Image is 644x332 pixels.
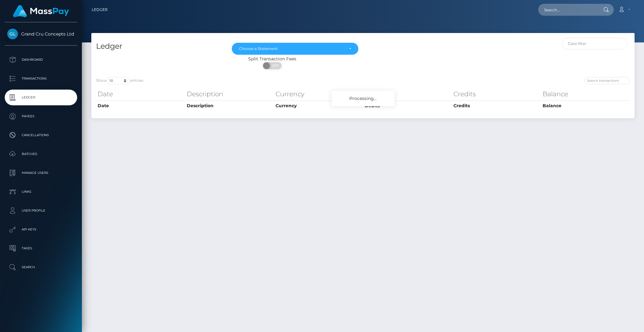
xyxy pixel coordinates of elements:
[538,4,597,16] input: Search...
[5,146,77,162] a: Batches
[13,5,69,17] img: MassPay Logo
[7,93,75,102] p: Ledger
[5,222,77,237] a: API Keys
[5,108,77,124] a: Payees
[266,62,282,69] span: OFF
[7,168,75,178] p: Manage Users
[92,3,108,16] a: Ledger
[7,112,75,121] p: Payees
[274,88,363,100] th: Currency
[7,263,75,272] p: Search
[96,41,222,52] h4: Ledger
[7,187,75,196] p: Links
[5,241,77,256] a: Taxes
[5,127,77,143] a: Cancellations
[96,77,143,84] label: Show entries
[5,71,77,86] a: Transactions
[274,101,363,111] th: Currency
[7,55,75,64] p: Dashboard
[363,88,452,100] th: Debits
[5,90,77,105] a: Ledger
[5,52,77,68] a: Dashboard
[584,77,630,84] input: Search transactions
[452,88,541,100] th: Credits
[7,244,75,253] p: Taxes
[541,88,630,100] th: Balance
[232,43,358,55] button: Choose a Statement
[541,101,630,111] th: Balance
[5,259,77,275] a: Search
[5,184,77,200] a: Links
[363,101,452,111] th: Debits
[185,101,274,111] th: Description
[452,101,541,111] th: Credits
[91,56,453,62] div: Split Transaction Fees
[7,149,75,159] p: Batches
[7,225,75,234] p: API Keys
[185,88,274,100] th: Description
[7,74,75,83] p: Transactions
[7,29,18,39] img: Grand Cru Concepts Ltd
[5,203,77,219] a: User Profile
[239,46,344,51] div: Choose a Statement
[96,101,185,111] th: Date
[5,165,77,181] a: Manage Users
[562,38,627,49] input: Date filter
[7,206,75,215] p: User Profile
[7,130,75,140] p: Cancellations
[332,91,395,106] div: Processing...
[96,88,185,100] th: Date
[5,31,77,37] span: Grand Cru Concepts Ltd
[107,77,130,84] select: Showentries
